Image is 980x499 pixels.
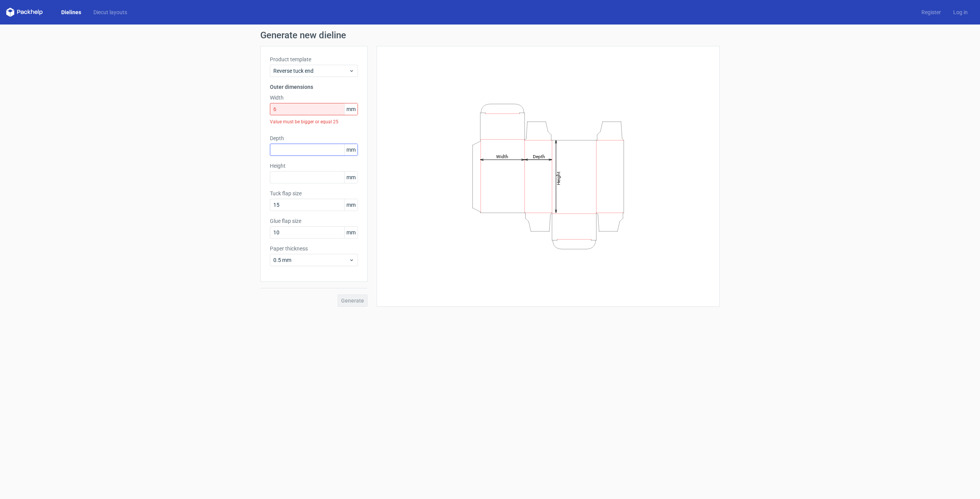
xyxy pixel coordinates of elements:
[270,217,358,225] label: Glue flap size
[55,8,87,16] a: Dielines
[270,134,358,142] label: Depth
[270,83,358,91] h3: Outer dimensions
[270,115,358,128] div: Value must be bigger or equal 25
[270,56,358,63] label: Product template
[344,172,358,183] span: mm
[556,171,561,185] tspan: Height
[273,67,349,75] span: Reverse tuck end
[344,227,358,238] span: mm
[947,8,974,16] a: Log in
[496,154,508,159] tspan: Width
[270,190,358,197] label: Tuck flap size
[344,144,358,155] span: mm
[270,245,358,252] label: Paper thickness
[915,8,947,16] a: Register
[344,103,358,115] span: mm
[533,154,545,159] tspan: Depth
[344,199,358,211] span: mm
[87,8,133,16] a: Diecut layouts
[270,94,358,101] label: Width
[260,31,720,40] h1: Generate new dieline
[270,162,358,170] label: Height
[273,256,349,264] span: 0.5 mm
